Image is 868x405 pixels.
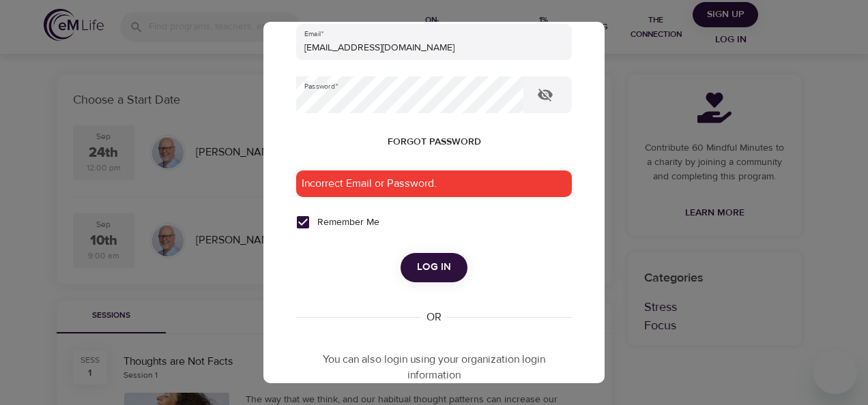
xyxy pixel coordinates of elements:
[417,258,451,276] span: Log in
[296,352,572,383] p: You can also login using your organization login information
[317,215,379,230] span: Remember Me
[421,310,447,325] div: OR
[401,253,467,282] button: Log in
[296,170,572,197] div: Incorrect Email or Password.
[388,134,481,151] span: Forgot password
[382,130,487,155] button: Forgot password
